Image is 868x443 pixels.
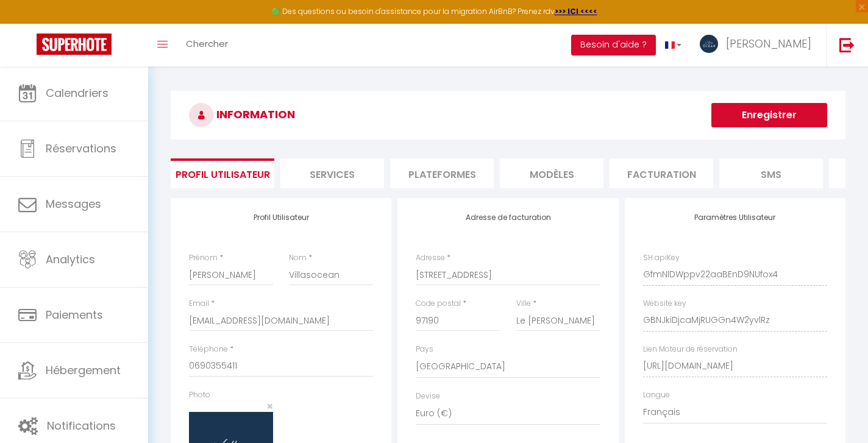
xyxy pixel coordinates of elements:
[839,37,855,52] img: logout
[700,35,718,53] img: ...
[171,158,274,188] li: Profil Utilisateur
[46,307,103,322] span: Paiements
[726,36,811,51] span: [PERSON_NAME]
[643,213,827,222] h4: Paramètres Utilisateur
[266,399,273,414] span: ×
[189,213,373,222] h4: Profil Utilisateur
[46,252,95,267] span: Analytics
[189,298,209,310] label: Email
[416,391,440,402] label: Devise
[711,103,827,127] button: Enregistrer
[643,252,680,264] label: SH apiKey
[516,298,531,310] label: Ville
[643,389,670,401] label: Langue
[189,252,218,264] label: Prénom
[177,24,237,66] a: Chercher
[416,252,445,264] label: Adresse
[571,35,656,55] button: Besoin d'aide ?
[46,196,101,211] span: Messages
[37,34,112,55] img: Super Booking
[46,141,116,156] span: Réservations
[266,401,273,412] button: Close
[390,158,494,188] li: Plateformes
[189,344,228,355] label: Téléphone
[47,418,116,433] span: Notifications
[416,298,461,310] label: Code postal
[171,91,845,140] h3: INFORMATION
[189,389,210,401] label: Photo
[416,213,600,222] h4: Adresse de facturation
[643,344,738,355] label: Lien Moteur de réservation
[280,158,384,188] li: Services
[500,158,603,188] li: MODÈLES
[719,158,823,188] li: SMS
[691,24,827,66] a: ... [PERSON_NAME]
[643,298,686,310] label: Website key
[610,158,713,188] li: Facturation
[555,6,597,16] a: >>> ICI <<<<
[416,344,433,355] label: Pays
[289,252,307,264] label: Nom
[46,85,108,101] span: Calendriers
[186,37,228,50] span: Chercher
[46,363,121,378] span: Hébergement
